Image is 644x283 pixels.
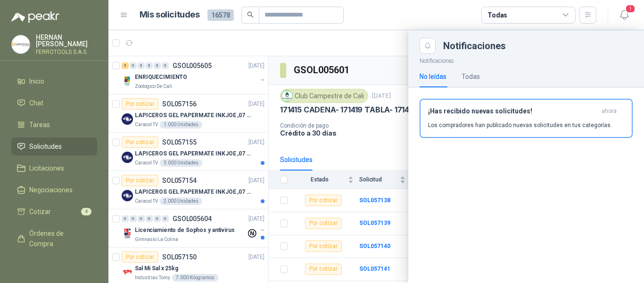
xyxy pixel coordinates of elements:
a: Chat [11,94,97,112]
div: Notificaciones [443,41,633,51]
button: ¡Has recibido nuevas solicitudes!ahora Los compradores han publicado nuevas solicitudes en tus ca... [420,99,633,138]
div: No leídas [420,71,446,82]
span: Tareas [29,120,50,130]
span: Licitaciones [29,163,64,173]
span: ahora [602,107,617,115]
span: Órdenes de Compra [29,228,88,249]
span: Cotizar [29,206,51,217]
a: Licitaciones [11,159,97,177]
a: Remisiones [11,257,97,274]
button: 1 [616,7,633,24]
a: Inicio [11,72,97,90]
p: Los compradores han publicado nuevas solicitudes en tus categorías. [428,121,612,129]
img: Logo peakr [11,11,59,23]
a: Tareas [11,116,97,134]
a: Solicitudes [11,137,97,155]
h3: ¡Has recibido nuevas solicitudes! [428,107,598,115]
h1: Mis solicitudes [140,8,200,22]
span: 1 [625,4,636,13]
div: Todas [487,10,507,20]
span: 16578 [207,9,234,21]
span: search [247,11,254,18]
span: Inicio [29,76,44,86]
span: Solicitudes [29,141,62,152]
span: 4 [81,208,91,215]
img: Company Logo [12,35,30,53]
p: FERROTOOLS S.A.S. [36,49,97,55]
span: Chat [29,98,43,108]
a: Negociaciones [11,181,97,199]
a: Cotizar4 [11,203,97,221]
p: HERNAN [PERSON_NAME] [36,34,97,47]
a: Órdenes de Compra [11,224,97,253]
p: Notificaciones [408,54,644,66]
button: Close [420,38,436,54]
div: Todas [462,71,480,82]
span: Negociaciones [29,185,73,195]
